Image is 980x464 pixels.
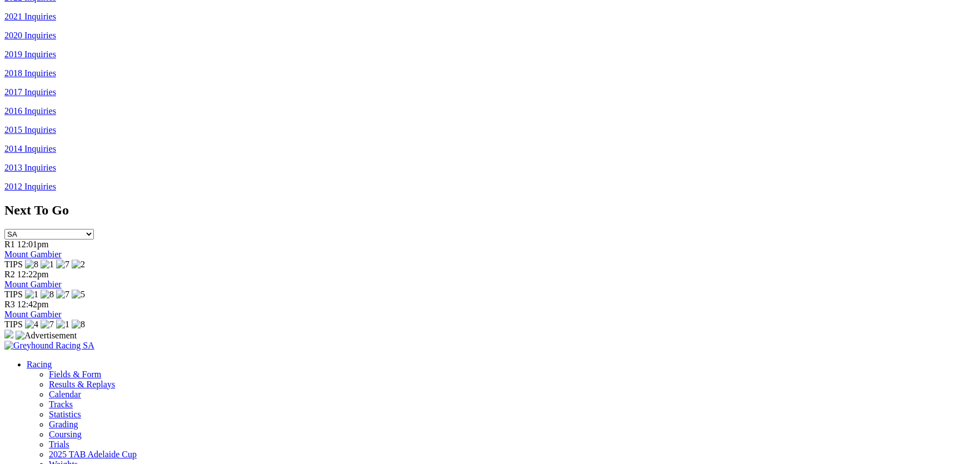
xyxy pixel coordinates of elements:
[25,320,38,330] img: 4
[72,320,85,330] img: 8
[17,270,49,279] span: 12:22pm
[4,31,56,40] a: 2020 Inquiries
[41,290,54,300] img: 8
[49,390,81,399] a: Calendar
[56,260,69,270] img: 7
[4,68,56,78] a: 2018 Inquiries
[17,240,49,249] span: 12:01pm
[4,240,15,249] span: R1
[49,370,101,379] a: Fields & Form
[4,203,976,218] h2: Next To Go
[49,440,69,449] a: Trials
[49,430,82,439] a: Coursing
[25,290,38,300] img: 1
[56,290,69,300] img: 7
[25,260,38,270] img: 8
[72,260,85,270] img: 2
[4,144,56,153] a: 2014 Inquiries
[4,125,56,134] a: 2015 Inquiries
[49,380,115,389] a: Results & Replays
[4,163,56,172] a: 2013 Inquiries
[41,320,54,330] img: 7
[4,290,23,299] span: TIPS
[56,320,69,330] img: 1
[17,300,49,309] span: 12:42pm
[49,450,137,459] a: 2025 TAB Adelaide Cup
[4,300,15,309] span: R3
[4,341,94,351] img: Greyhound Racing SA
[41,260,54,270] img: 1
[4,106,56,116] a: 2016 Inquiries
[4,270,15,279] span: R2
[4,310,62,319] a: Mount Gambier
[49,410,81,419] a: Statistics
[49,420,78,429] a: Grading
[49,400,73,409] a: Tracks
[4,49,56,59] a: 2019 Inquiries
[4,182,56,191] a: 2012 Inquiries
[27,360,52,369] a: Racing
[4,250,62,259] a: Mount Gambier
[4,320,23,329] span: TIPS
[4,330,13,338] img: 15187_Greyhounds_GreysPlayCentral_Resize_SA_WebsiteBanner_300x115_2025.jpg
[4,12,56,21] a: 2021 Inquiries
[4,87,56,97] a: 2017 Inquiries
[4,260,23,269] span: TIPS
[16,331,77,341] img: Advertisement
[4,280,62,289] a: Mount Gambier
[72,290,85,300] img: 5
